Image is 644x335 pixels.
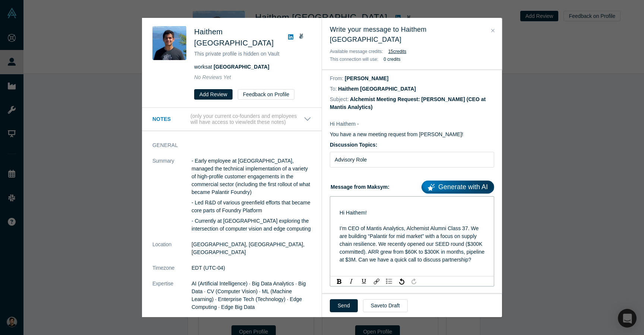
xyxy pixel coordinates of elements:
[152,115,189,123] h3: Notes
[363,299,408,312] button: Saveto Draft
[395,278,420,285] div: rdw-history-control
[489,26,497,35] button: Close
[152,280,192,319] dt: Expertise
[330,299,358,312] button: Send
[330,196,494,276] div: rdw-wrapper
[152,241,192,264] dt: Location
[383,278,395,285] div: rdw-list-control
[330,96,486,110] dd: Alchemist Meeting Request: [PERSON_NAME] (CEO at Mantis Analytics)
[330,276,494,287] div: rdw-toolbar
[330,85,337,93] dt: To:
[152,157,192,241] dt: Summary
[330,25,494,45] h3: Write your message to Haithem [GEOGRAPHIC_DATA]
[194,64,269,70] span: works at
[192,281,306,310] span: AI (Artificial Intelligence) · Big Data Analytics · Big Data · CV (Computer Vision) · ML (Machine...
[330,75,344,82] dt: From:
[384,278,394,285] div: Unordered
[388,48,407,55] button: 15credits
[330,131,494,138] p: You have a new meeting request from [PERSON_NAME]!
[330,96,349,103] dt: Subject:
[238,89,295,100] button: Feedback on Profile
[152,141,301,149] h3: General
[190,113,304,126] p: (only your current co-founders and employees will have access to view/edit these notes)
[335,199,489,274] div: rdw-editor
[330,49,383,54] span: Available message credits:
[192,264,311,272] dd: EDT (UTC-04)
[152,264,192,280] dt: Timezone
[338,86,416,92] dd: Haithem [GEOGRAPHIC_DATA]
[330,120,494,128] p: Hi Haithem -
[192,217,311,233] p: - Currently at [GEOGRAPHIC_DATA] exploring the intersection of computer vision and edge computing
[194,28,274,47] span: Haithem [GEOGRAPHIC_DATA]
[340,210,486,263] span: Hi Haithem! I’m CEO of Mantis Analytics, Alchemist Alumni Class 37. We are building “Palantir for...
[409,278,419,285] div: Redo
[333,278,370,285] div: rdw-inline-control
[192,157,311,196] p: - Early employee at [GEOGRAPHIC_DATA], managed the technical implementation of a variety of high-...
[330,178,494,194] label: Message from Maksym:
[359,278,369,285] div: Underline
[383,57,400,62] b: 0 credits
[214,64,269,70] a: [GEOGRAPHIC_DATA]
[422,181,494,194] a: Generate with AI
[192,199,311,215] p: - Led R&D of various greenfield efforts that became core parts of Foundry Platform
[372,278,381,285] div: Link
[347,278,356,285] div: Italic
[194,89,233,100] button: Add Review
[194,50,311,58] p: This private profile is hidden on Vault
[152,113,311,126] button: Notes (only your current co-founders and employees will have access to view/edit these notes)
[194,74,231,80] span: No Reviews Yet
[330,57,378,62] span: This connection will use:
[192,241,311,256] dd: [GEOGRAPHIC_DATA], [GEOGRAPHIC_DATA], [GEOGRAPHIC_DATA]
[152,26,186,60] img: Haithem Turki's Profile Image
[345,75,388,81] dd: [PERSON_NAME]
[370,278,383,285] div: rdw-link-control
[397,278,406,285] div: Undo
[334,278,344,285] div: Bold
[330,141,494,149] label: Discussion Topics:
